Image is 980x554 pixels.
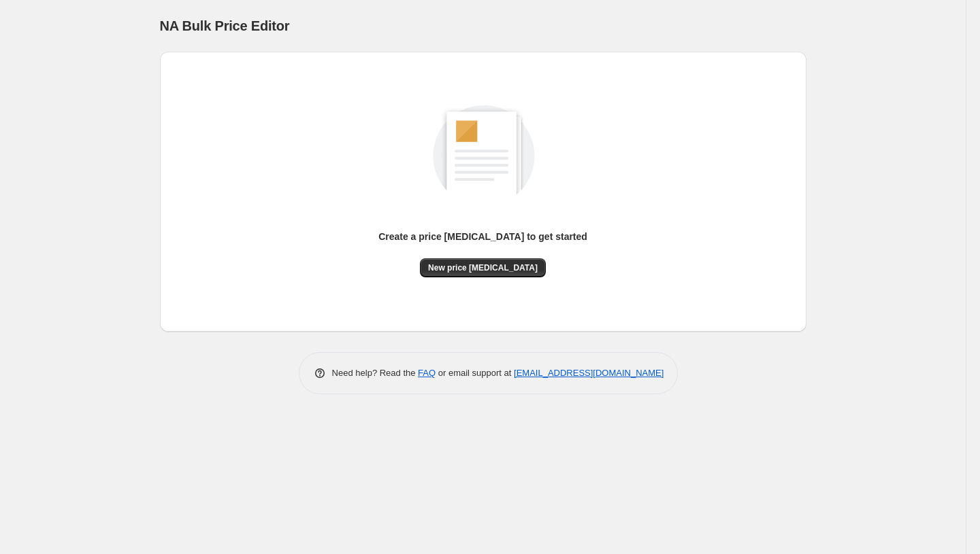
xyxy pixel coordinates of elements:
[160,18,290,33] span: NA Bulk Price Editor
[428,262,538,273] span: New price [MEDICAL_DATA]
[332,368,419,378] span: Need help? Read the
[378,230,587,243] p: Create a price [MEDICAL_DATA] to get started
[436,368,514,378] span: or email support at
[420,258,546,277] button: New price [MEDICAL_DATA]
[418,368,436,378] a: FAQ
[514,368,664,378] a: [EMAIL_ADDRESS][DOMAIN_NAME]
